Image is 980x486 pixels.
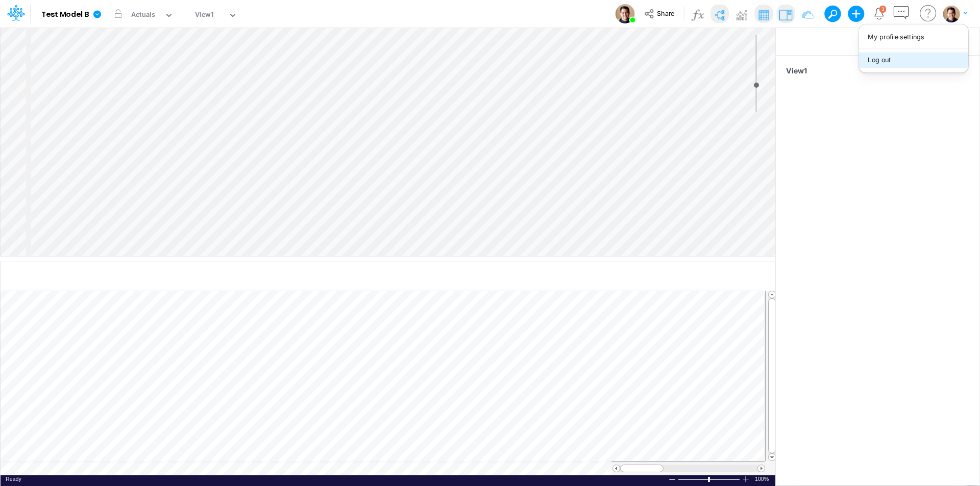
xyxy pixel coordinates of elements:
[195,10,213,21] div: View1
[755,475,770,483] span: 100%
[678,475,742,483] div: Zoom
[615,4,634,23] img: User Image Icon
[755,475,770,483] div: Zoom level
[742,475,750,483] div: Zoom In
[657,9,674,17] span: Share
[6,476,21,482] span: Ready
[6,475,21,483] div: In Ready mode
[639,6,681,22] button: Share
[859,29,968,45] button: My profile settings
[786,65,973,76] span: View1
[859,52,968,68] button: Log out
[708,477,710,482] div: Zoom
[9,267,553,288] input: Type a title here
[41,10,89,19] b: Test Model B
[881,7,885,11] div: 3 unread items
[873,8,885,19] a: Notifications
[668,476,676,483] div: Zoom Out
[131,10,155,21] div: Actuals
